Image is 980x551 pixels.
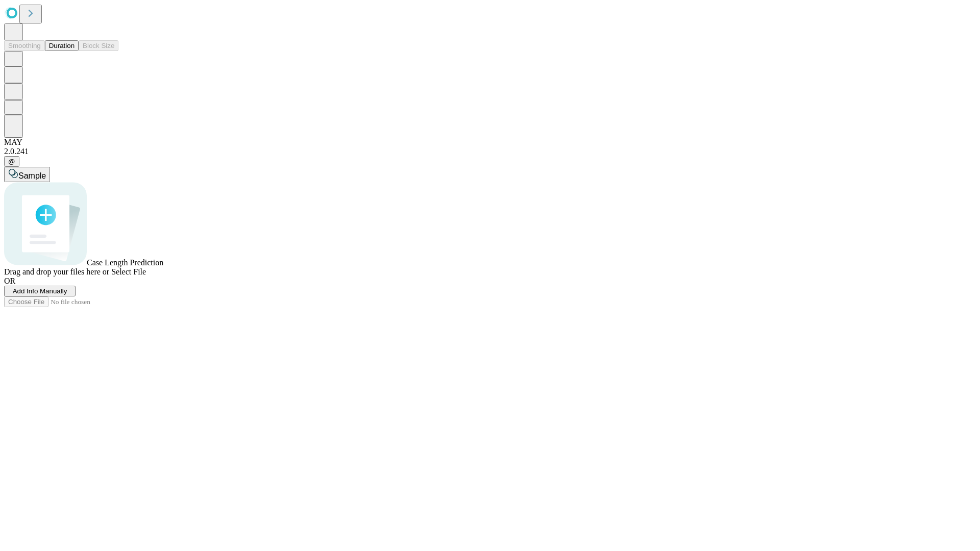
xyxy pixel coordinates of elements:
[4,167,50,182] button: Sample
[18,171,46,180] span: Sample
[45,40,79,51] button: Duration
[4,267,109,276] span: Drag and drop your files here or
[8,158,15,165] span: @
[4,277,15,285] span: OR
[79,40,118,51] button: Block Size
[4,147,976,156] div: 2.0.241
[4,40,45,51] button: Smoothing
[111,267,146,276] span: Select File
[13,287,67,295] span: Add Info Manually
[87,258,163,267] span: Case Length Prediction
[4,286,76,296] button: Add Info Manually
[4,138,976,147] div: MAY
[4,156,19,167] button: @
